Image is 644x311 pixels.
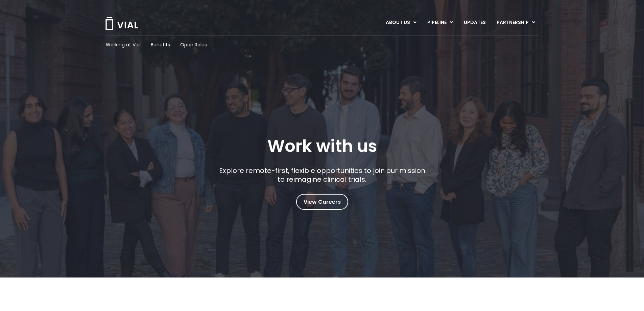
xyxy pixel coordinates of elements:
[267,136,377,156] h1: Work with us
[296,194,348,210] a: View Careers
[491,17,541,28] a: PARTNERSHIPMenu Toggle
[106,41,141,48] a: Working at Vial
[422,17,458,28] a: PIPELINEMenu Toggle
[380,17,422,28] a: ABOUT USMenu Toggle
[151,41,170,48] a: Benefits
[216,166,428,184] p: Explore remote-first, flexible opportunities to join our mission to reimagine clinical trials.
[304,198,341,206] span: View Careers
[105,17,139,30] img: Vial Logo
[180,41,207,48] a: Open Roles
[458,17,491,28] a: UPDATES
